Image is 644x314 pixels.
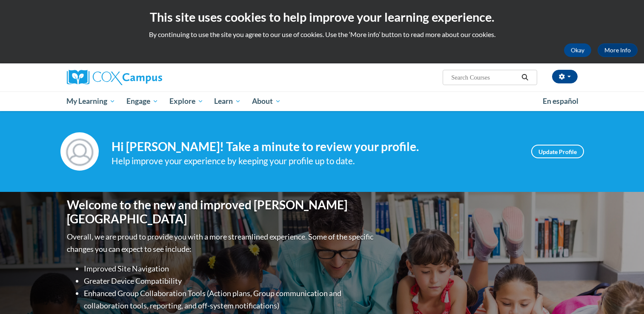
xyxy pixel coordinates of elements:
span: Explore [169,96,203,106]
a: About [246,91,286,111]
h2: This site uses cookies to help improve your learning experience. [6,9,638,26]
a: Learn [209,91,246,111]
button: Okay [564,43,591,57]
button: Search [518,72,531,83]
p: By continuing to use the site you agree to our use of cookies. Use the ‘More info’ button to read... [6,30,638,39]
span: Learn [214,96,241,106]
li: Improved Site Navigation [84,263,375,275]
li: Greater Device Compatibility [84,275,375,287]
div: Main menu [54,91,590,111]
iframe: Button to launch messaging window [610,280,637,307]
li: Enhanced Group Collaboration Tools (Action plans, Group communication and collaboration tools, re... [84,287,375,312]
a: My Learning [61,91,121,111]
a: More Info [598,43,638,57]
a: Engage [121,91,164,111]
button: Account Settings [552,70,578,83]
span: Engage [126,96,158,106]
p: Overall, we are proud to provide you with a more streamlined experience. Some of the specific cha... [67,231,375,255]
a: Update Profile [531,145,584,158]
div: Help improve your experience by keeping your profile up to date. [112,154,518,168]
span: My Learning [66,96,115,106]
a: Cox Campus [67,70,229,85]
h4: Hi [PERSON_NAME]! Take a minute to review your profile. [112,140,518,154]
img: Cox Campus [67,70,162,85]
a: En español [537,92,584,110]
img: Profile Image [60,132,99,171]
span: About [252,96,281,106]
span: En español [543,97,578,106]
h1: Welcome to the new and improved [PERSON_NAME][GEOGRAPHIC_DATA] [67,198,375,226]
a: Explore [164,91,209,111]
input: Search Courses [450,72,518,83]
